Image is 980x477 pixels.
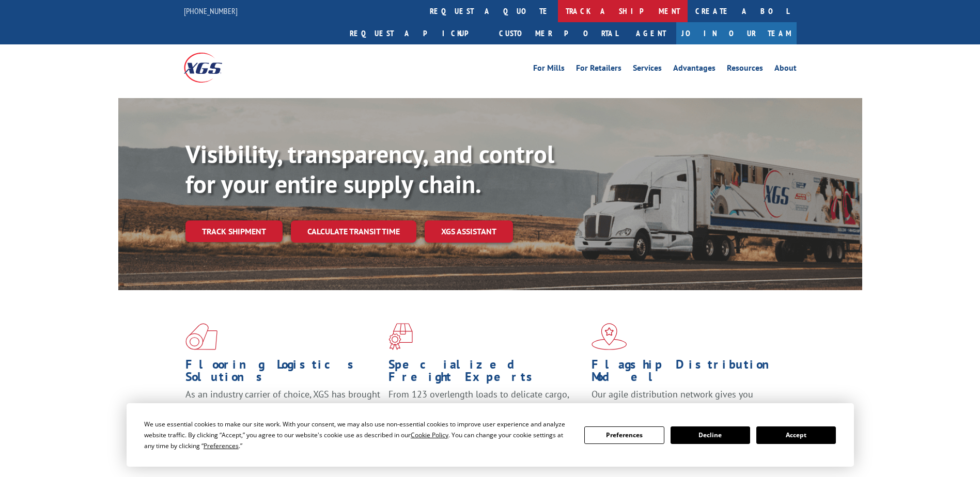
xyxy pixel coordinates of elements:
button: Decline [671,426,750,444]
a: Agent [626,22,676,44]
a: Request a pickup [342,22,491,44]
img: xgs-icon-total-supply-chain-intelligence-red [185,323,217,350]
div: We use essential cookies to make our site work. With your consent, we may also use non-essential ... [144,419,572,451]
a: About [774,64,797,75]
a: Resources [727,64,763,75]
div: Cookie Consent Prompt [127,403,854,467]
p: From 123 overlength loads to delicate cargo, our experienced staff knows the best way to move you... [388,388,584,434]
a: [PHONE_NUMBER] [184,6,238,16]
h1: Flooring Logistics Solutions [185,358,381,388]
button: Preferences [584,426,664,444]
h1: Specialized Freight Experts [388,358,584,388]
img: xgs-icon-flagship-distribution-model-red [592,323,627,350]
img: xgs-icon-focused-on-flooring-red [388,323,413,350]
span: As an industry carrier of choice, XGS has brought innovation and dedication to flooring logistics... [185,388,380,425]
span: Our agile distribution network gives you nationwide inventory management on demand. [592,388,782,412]
a: Customer Portal [491,22,626,44]
a: For Retailers [576,64,621,75]
button: Accept [756,426,836,444]
b: Visibility, transparency, and control for your entire supply chain. [185,138,554,200]
h1: Flagship Distribution Model [592,358,787,388]
a: Advantages [673,64,715,75]
a: For Mills [533,64,565,75]
a: Calculate transit time [291,220,416,243]
span: Cookie Policy [411,431,448,439]
span: Preferences [204,441,239,450]
a: XGS ASSISTANT [425,220,513,243]
a: Join Our Team [676,22,797,44]
a: Track shipment [185,220,283,242]
a: Services [633,64,662,75]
